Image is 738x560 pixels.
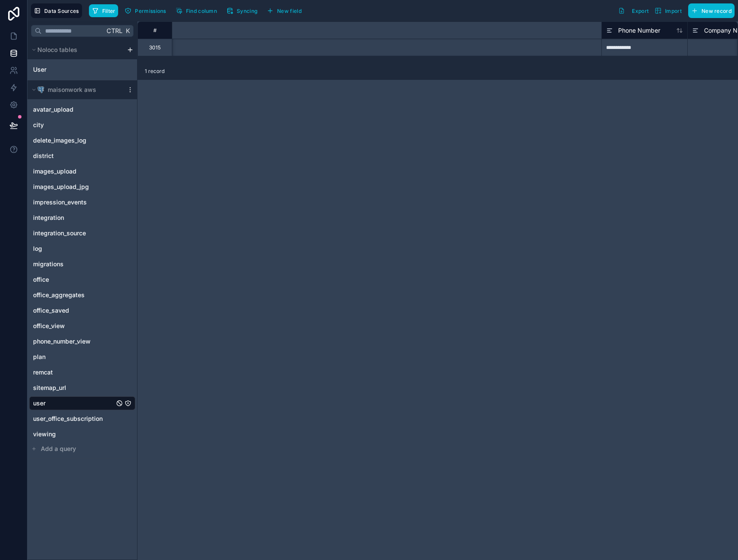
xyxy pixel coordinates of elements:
[665,8,682,14] span: Import
[223,4,260,17] button: Syncing
[122,4,172,17] a: Permissions
[277,8,302,14] span: New field
[122,4,169,17] button: Permissions
[149,44,161,51] div: 3015
[106,25,123,36] span: Ctrl
[618,26,660,35] span: Phone Number
[102,8,116,14] span: Filter
[44,8,79,14] span: Data Sources
[632,8,649,14] span: Export
[685,3,735,18] a: New record
[652,3,685,18] button: Import
[89,4,119,17] button: Filter
[237,8,257,14] span: Syncing
[173,4,220,17] button: Find column
[701,8,732,14] span: New record
[144,27,165,33] div: #
[135,8,166,14] span: Permissions
[264,4,305,17] button: New field
[31,3,82,18] button: Data Sources
[615,3,652,18] button: Export
[223,4,264,17] a: Syncing
[125,28,131,34] span: K
[145,68,165,75] span: 1 record
[186,8,217,14] span: Find column
[688,3,735,18] button: New record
